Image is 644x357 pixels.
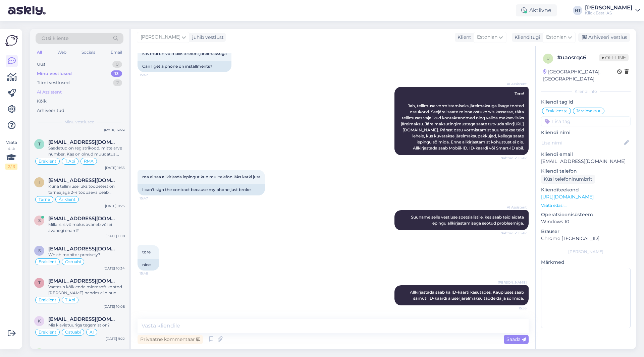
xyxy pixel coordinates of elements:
div: Minu vestlused [37,70,72,77]
div: Web [56,48,68,57]
span: Ostuabi [65,330,81,334]
div: Which monitor precisely? [48,252,125,258]
span: Ostuabi [65,260,81,264]
p: Kliendi telefon [541,168,631,175]
div: Uus [37,61,45,68]
div: [GEOGRAPHIC_DATA], [GEOGRAPHIC_DATA] [543,68,617,82]
div: 2 [113,79,122,86]
span: kas mul on võimalik telefoni järelmaksuga [142,51,227,56]
span: s [38,218,41,223]
span: komakevin792@gmail.com [48,316,118,322]
div: # uaosrqc6 [557,54,599,62]
p: Chrome [TECHNICAL_ID] [541,235,631,242]
p: Operatsioonisüsteem [541,211,631,218]
div: Arhiveeritud [37,107,64,114]
a: [PERSON_NAME]Klick Eesti AS [585,5,640,16]
span: Suuname selle vestluse spetsialistile, kes saab teid aidata lepingu allkirjastamisega seotud prob... [411,215,525,226]
span: Offline [599,54,629,61]
div: Küsi telefoninumbrit [541,175,595,184]
span: Äriklient [59,197,75,201]
p: Kliendi nimi [541,129,631,136]
span: 15:47 [140,196,165,201]
div: 2 / 3 [5,164,17,170]
div: [DATE] 11:25 [105,203,125,209]
div: Klient [455,34,471,41]
a: [URL][DOMAIN_NAME] [541,194,594,200]
div: HT [573,6,582,15]
p: Vaata edasi ... [541,202,631,209]
div: [DATE] 11:55 [105,165,125,170]
div: Saadetud on registrikood, mitte arve number. Kas on olnud muudatusi ketta vormingus või on ühenda... [48,145,125,157]
span: tore [142,249,151,254]
input: Lisa nimi [541,139,623,146]
div: Arhiveeri vestlus [578,33,630,42]
div: Socials [80,48,97,57]
div: Privaatne kommentaar [138,335,203,344]
span: s [38,248,41,253]
span: RMA [84,159,94,163]
span: AI Assistent [501,205,527,210]
span: Allkirjastada saab ka ID-kaarti kasutades. Kaupluses saab samuti ID-kaardi alusel järelmaksu taod... [410,290,525,301]
div: Tiimi vestlused [37,79,70,86]
span: Estonian [477,34,497,41]
div: I can't sign the contract because my phone just broke. [138,184,265,195]
span: k [38,318,41,323]
div: nice [138,259,159,271]
span: [PERSON_NAME] [498,280,527,285]
p: [EMAIL_ADDRESS][DOMAIN_NAME] [541,158,631,165]
span: Eraklient [39,159,56,163]
span: Tarne [39,197,50,201]
div: [PERSON_NAME] [585,5,633,10]
span: AI [90,330,94,334]
span: taurivalge@gmail.com [48,139,118,145]
span: Järelmaks [576,109,597,113]
div: Klienditugi [512,34,540,41]
div: Vaata siia [5,139,17,170]
span: Minu vestlused [64,119,95,125]
input: Lisa tag [541,116,631,126]
div: Kõik [37,98,47,105]
div: AI Assistent [37,89,62,96]
span: Otsi kliente [42,35,68,42]
span: siimkaevats@icloud.com [48,216,118,222]
span: t [38,280,41,285]
div: Vaatasin kõik enda microsoft kontod [PERSON_NAME] nendes ei olnud [48,284,125,296]
div: [DATE] 10:08 [104,304,125,309]
span: 15:55 [501,306,527,311]
div: [DATE] 10:34 [104,266,125,271]
div: juhib vestlust [190,34,224,41]
span: Estonian [546,34,567,41]
div: [DATE] 11:18 [106,234,125,239]
span: Anneli Oja [48,348,92,354]
div: Email [109,48,123,57]
span: ma ei saa allkirjasda lepingut kun mul telefon läks katki just [142,174,260,179]
span: t [38,141,41,146]
div: Aktiivne [516,4,557,16]
div: 13 [111,70,122,77]
span: u [546,56,550,61]
span: Nähtud ✓ 15:47 [500,156,527,161]
p: Kliendi tag'id [541,99,631,106]
div: [PERSON_NAME] [541,249,631,255]
p: Brauser [541,228,631,235]
div: [DATE] 12:02 [104,127,125,132]
div: Can I get a phone on installments? [138,61,231,72]
div: Millal siis võimalus avaneb või ei avanegi enam? [48,222,125,234]
div: Kliendi info [541,88,631,95]
span: Eraklient [39,260,56,264]
span: tessatoome@gmail.com [48,278,118,284]
p: Windows 10 [541,218,631,225]
div: Mis klaviatuuriga tegemist on? [48,322,125,328]
div: All [36,48,43,57]
span: Nähtud ✓ 15:47 [500,231,527,236]
div: 0 [112,61,122,68]
div: [DATE] 9:22 [106,336,125,341]
div: Klick Eesti AS [585,10,633,16]
span: Eraklient [545,109,563,113]
img: Askly Logo [5,34,18,47]
span: 15:47 [140,72,165,77]
span: 15:48 [140,271,165,276]
span: [PERSON_NAME] [141,34,180,41]
p: Klienditeekond [541,186,631,193]
span: Eraklient [39,330,56,334]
